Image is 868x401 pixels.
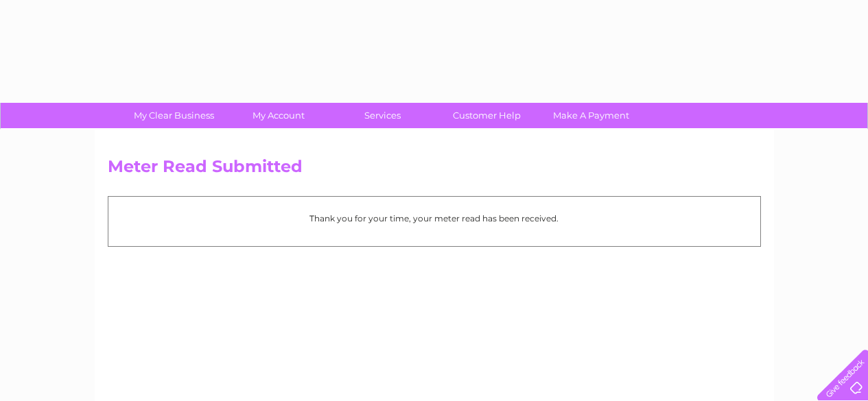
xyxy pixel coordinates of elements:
[117,103,231,128] a: My Clear Business
[535,103,648,128] a: Make A Payment
[115,212,753,225] p: Thank you for your time, your meter read has been received.
[108,157,761,183] h2: Meter Read Submitted
[430,103,543,128] a: Customer Help
[222,103,335,128] a: My Account
[326,103,439,128] a: Services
